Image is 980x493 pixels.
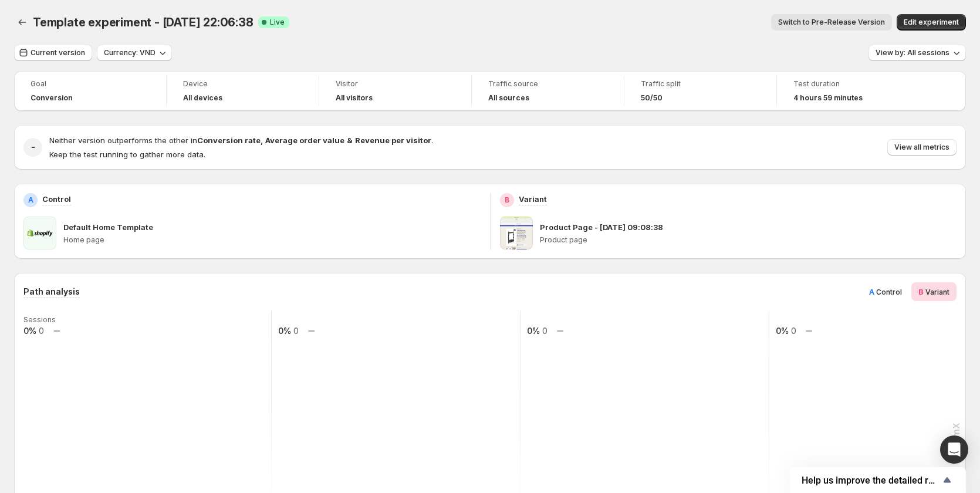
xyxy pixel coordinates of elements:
[876,48,949,58] span: View by: All sessions
[31,78,150,104] a: GoalConversion
[28,195,33,205] h2: A
[641,93,663,103] span: 50/50
[791,326,796,336] text: 0
[23,217,56,249] img: Default Home Template
[33,15,254,29] span: Template experiment - [DATE] 22:06:38
[778,18,885,27] span: Switch to Pre-Release Version
[641,79,760,89] span: Traffic split
[336,93,373,103] h4: All visitors
[802,475,940,486] span: Help us improve the detailed report for A/B campaigns
[500,217,533,249] img: Product Page - Oct 3, 09:08:38
[540,221,663,233] p: Product Page - [DATE] 09:08:38
[31,93,73,103] span: Conversion
[265,136,344,145] strong: Average order value
[197,136,261,145] strong: Conversion rate
[802,473,954,487] button: Show survey - Help us improve the detailed report for A/B campaigns
[42,193,71,205] p: Control
[49,150,205,159] span: Keep the test running to gather more data.
[897,14,966,31] button: Edit experiment
[347,136,353,145] strong: &
[183,93,222,103] h4: All devices
[14,45,92,61] button: Current version
[894,143,949,152] span: View all metrics
[925,288,949,296] span: Variant
[63,235,481,245] p: Home page
[488,78,607,104] a: Traffic sourceAll sources
[23,286,80,298] h3: Path analysis
[336,78,455,104] a: VisitorAll visitors
[336,79,455,89] span: Visitor
[904,18,959,27] span: Edit experiment
[793,93,863,103] span: 4 hours 59 minutes
[261,136,263,145] strong: ,
[918,287,924,296] span: B
[527,326,540,336] text: 0%
[488,79,607,89] span: Traffic source
[869,287,874,296] span: A
[104,48,156,58] span: Currency: VND
[540,235,957,245] p: Product page
[519,193,547,205] p: Variant
[97,45,172,61] button: Currency: VND
[876,288,902,296] span: Control
[39,326,44,336] text: 0
[183,78,302,104] a: DeviceAll devices
[771,14,892,31] button: Switch to Pre-Release Version
[641,78,760,104] a: Traffic split50/50
[542,326,548,336] text: 0
[776,326,789,336] text: 0%
[31,79,150,89] span: Goal
[505,195,509,205] h2: B
[793,79,913,89] span: Test duration
[278,326,291,336] text: 0%
[355,136,431,145] strong: Revenue per visitor
[270,18,285,27] span: Live
[488,93,529,103] h4: All sources
[23,326,36,336] text: 0%
[183,79,302,89] span: Device
[31,48,85,58] span: Current version
[793,78,913,104] a: Test duration4 hours 59 minutes
[293,326,299,336] text: 0
[31,141,35,153] h2: -
[14,14,31,31] button: Back
[63,221,153,233] p: Default Home Template
[887,139,957,156] button: View all metrics
[49,136,433,145] span: Neither version outperforms the other in .
[940,435,968,464] div: Open Intercom Messenger
[23,315,56,324] text: Sessions
[869,45,966,61] button: View by: All sessions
